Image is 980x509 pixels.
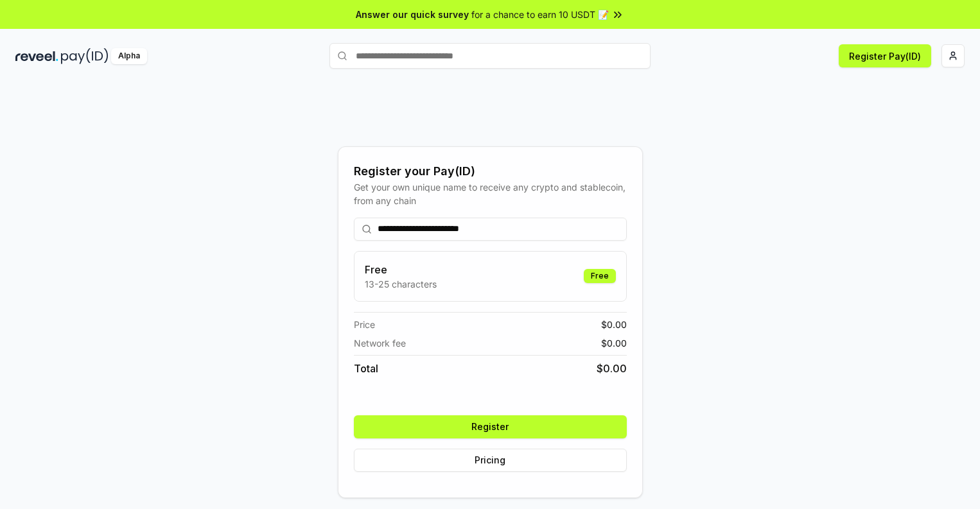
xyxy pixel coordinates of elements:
[61,48,109,64] img: pay_id
[354,361,378,376] span: Total
[601,318,627,331] span: $ 0.00
[839,44,931,67] button: Register Pay(ID)
[597,361,627,376] span: $ 0.00
[354,449,627,472] button: Pricing
[111,48,147,64] div: Alpha
[365,277,437,291] p: 13-25 characters
[471,8,609,21] span: for a chance to earn 10 USDT 📝
[354,318,375,331] span: Price
[601,336,627,350] span: $ 0.00
[354,415,627,438] button: Register
[584,269,616,283] div: Free
[356,8,469,21] span: Answer our quick survey
[15,48,58,64] img: reveel_dark
[354,336,406,350] span: Network fee
[354,162,627,180] div: Register your Pay(ID)
[354,180,627,207] div: Get your own unique name to receive any crypto and stablecoin, from any chain
[365,262,437,277] h3: Free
